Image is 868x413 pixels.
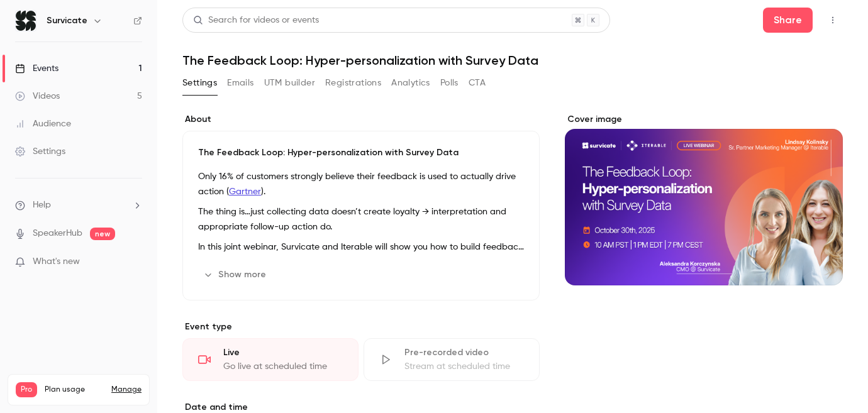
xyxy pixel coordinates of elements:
span: Help [33,199,51,212]
div: Stream at scheduled time [404,360,524,373]
button: Registrations [325,73,381,93]
p: Only 16% of customers strongly believe their feedback is used to actually drive action ( ). [198,169,524,199]
li: help-dropdown-opener [15,199,142,212]
div: Audience [15,118,71,130]
a: Manage [111,385,142,395]
div: Pre-recorded video [404,346,524,359]
div: Pre-recorded videoStream at scheduled time [364,338,540,381]
div: Search for videos or events [193,14,319,27]
p: In this joint webinar, Survicate and Iterable will show you how to build feedback loops that turn... [198,240,524,255]
button: Show more [198,265,274,285]
button: CTA [469,73,486,93]
a: SpeakerHub [33,227,82,240]
img: Survicate [16,11,36,31]
p: The thing is…just collecting data doesn’t create loyalty → interpretation and appropriate follow-... [198,204,524,234]
h1: The Feedback Loop: Hyper-personalization with Survey Data [182,53,843,68]
label: Cover image [565,113,843,126]
button: Emails [227,73,253,93]
p: The Feedback Loop: Hyper-personalization with Survey Data [198,146,524,159]
span: new [90,228,115,240]
a: Gartner [229,187,261,196]
button: UTM builder [264,73,315,93]
span: What's new [33,255,80,268]
div: Live [223,346,343,359]
label: About [182,113,540,126]
button: Settings [182,73,217,93]
iframe: Noticeable Trigger [127,256,142,268]
h6: Survicate [47,14,87,27]
button: Polls [440,73,459,93]
span: Pro [16,382,37,397]
section: Cover image [565,113,843,285]
div: Settings [15,145,65,158]
button: Analytics [391,73,430,93]
div: LiveGo live at scheduled time [182,338,359,381]
div: Videos [15,90,60,102]
span: Plan usage [45,385,104,395]
button: Share [763,8,813,33]
p: Event type [182,321,540,333]
div: Go live at scheduled time [223,360,343,373]
div: Events [15,62,58,75]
